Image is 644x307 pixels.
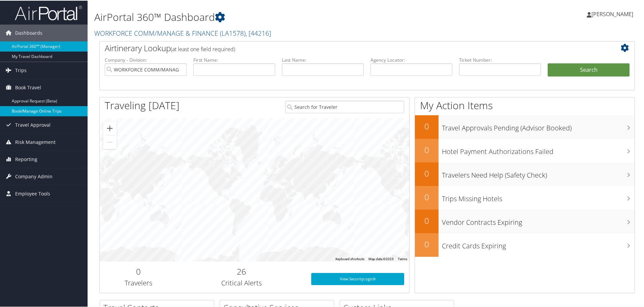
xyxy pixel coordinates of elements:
[15,79,41,95] span: Book Travel
[415,214,439,226] h2: 0
[15,167,53,184] span: Company Admin
[335,256,364,261] button: Keyboard shortcuts
[171,45,235,52] span: (at least one field required)
[182,278,301,287] h3: Critical Alerts
[459,56,541,63] label: Ticket Number:
[415,162,635,185] a: 0Travelers Need Help (Safety Check)
[15,185,50,202] span: Employee Tools
[415,115,635,138] a: 0Travel Approvals Pending (Advisor Booked)
[587,3,640,24] a: [PERSON_NAME]
[15,4,82,20] img: airportal-logo.png
[193,56,275,63] label: First Name:
[101,252,124,261] a: Open this area in Google Maps (opens a new window)
[220,28,246,37] span: ( LA1578 )
[442,166,635,179] h3: Travelers Need Help (Safety Check)
[105,265,172,277] h2: 0
[415,144,439,155] h2: 0
[15,150,37,167] span: Reporting
[415,209,635,233] a: 0Vendor Contracts Expiring
[415,138,635,162] a: 0Hotel Payment Authorizations Failed
[548,63,630,76] button: Search
[415,185,635,209] a: 0Trips Missing Hotels
[442,143,635,156] h3: Hotel Payment Authorizations Failed
[246,28,271,37] span: , [ 44216 ]
[282,56,364,63] label: Last Name:
[105,56,187,63] label: Company - Division:
[415,120,439,131] h2: 0
[442,190,635,203] h3: Trips Missing Hotels
[15,133,56,150] span: Risk Management
[442,214,635,226] h3: Vendor Contracts Expiring
[105,278,172,287] h3: Travelers
[103,121,117,134] button: Zoom in
[368,256,394,260] span: Map data ©2025
[415,167,439,179] h2: 0
[415,98,635,112] h1: My Action Items
[105,98,180,112] h1: Traveling [DATE]
[311,272,404,284] a: View SecurityLogic®
[15,116,51,133] span: Travel Approval
[371,56,452,63] label: Agency Locator:
[101,252,124,261] img: Google
[15,61,27,78] span: Trips
[105,42,585,53] h2: Airtinerary Lookup
[398,256,407,260] a: Terms (opens in new tab)
[442,237,635,250] h3: Credit Cards Expiring
[94,9,458,24] h1: AirPortal 360™ Dashboard
[15,24,42,41] span: Dashboards
[415,238,439,249] h2: 0
[415,191,439,202] h2: 0
[182,265,301,277] h2: 26
[285,100,404,113] input: Search for Traveler
[103,135,117,148] button: Zoom out
[591,10,633,17] span: [PERSON_NAME]
[94,28,271,37] a: WORKFORCE COMM/MANAGE & FINANCE
[415,233,635,256] a: 0Credit Cards Expiring
[442,119,635,132] h3: Travel Approvals Pending (Advisor Booked)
